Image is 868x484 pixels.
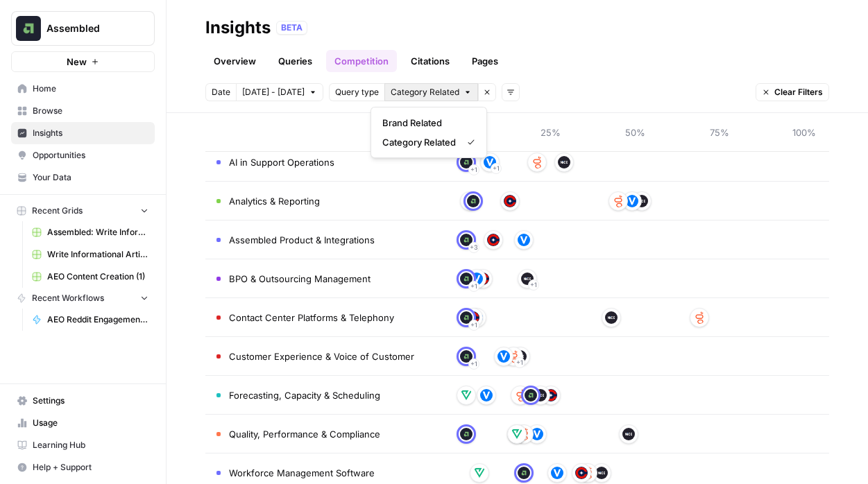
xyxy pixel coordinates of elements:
a: AEO Content Creation (1) [26,266,155,288]
div: Category Related [371,107,487,158]
div: Insights [205,17,271,39]
img: q1kx13elw6is4y38w2mn86bckxv4 [534,389,547,401]
a: Competition [326,50,397,72]
span: AEO Content Creation (1) [47,270,148,283]
span: + 1 [470,163,477,177]
img: vv986b0nc2g8agt5osxlk0akxi7z [460,350,473,363]
img: 3ekd9ephw908dii6kmew3xenqtpf [514,389,527,401]
img: d45dujclg3pblne9yphz0y830h3k [626,195,638,207]
button: Clear Filters [756,83,829,101]
span: Insights [33,127,148,139]
a: AEO Reddit Engagement - Fork [26,309,155,331]
img: d45dujclg3pblne9yphz0y830h3k [497,350,510,363]
a: Pages [463,50,507,72]
button: Help + Support [11,456,155,478]
button: Recent Workflows [11,288,155,309]
img: q1kx13elw6is4y38w2mn86bckxv4 [521,273,534,285]
a: Opportunities [11,144,155,166]
img: vv986b0nc2g8agt5osxlk0akxi7z [467,195,479,207]
span: AEO Reddit Engagement - Fork [47,313,148,326]
div: BETA [276,21,307,35]
img: 139x3pb6f0q7du1ala497x63af9l [473,467,486,479]
a: Insights [11,122,155,144]
a: Write Informational Article [26,243,155,266]
img: 139x3pb6f0q7du1ala497x63af9l [511,428,523,440]
span: Write Informational Article [47,248,148,261]
span: AI in Support Operations [229,155,334,169]
button: New [11,51,155,72]
img: vv986b0nc2g8agt5osxlk0akxi7z [525,389,537,401]
a: Browse [11,100,155,122]
img: q1kx13elw6is4y38w2mn86bckxv4 [605,311,618,324]
span: Assembled [46,21,130,35]
span: Your Data [33,171,148,184]
img: 3ekd9ephw908dii6kmew3xenqtpf [531,156,543,168]
span: Workforce Management Software [229,466,375,480]
a: Usage [11,412,155,434]
img: 139x3pb6f0q7du1ala497x63af9l [460,389,473,401]
img: 3ekd9ephw908dii6kmew3xenqtpf [612,195,624,207]
span: + 1 [530,278,537,292]
button: [DATE] - [DATE] [236,83,323,101]
img: q1kx13elw6is4y38w2mn86bckxv4 [622,428,635,440]
img: xttym547u4jyqojkzzbxmhn3wkrc [487,234,500,246]
span: Contact Center Platforms & Telephony [229,311,394,325]
span: Brand Related [382,116,470,130]
span: Clear Filters [774,86,823,98]
img: vv986b0nc2g8agt5osxlk0akxi7z [460,311,473,324]
img: q1kx13elw6is4y38w2mn86bckxv4 [595,467,608,479]
span: + 3 [470,241,478,254]
a: Settings [11,390,155,412]
a: Overview [205,50,264,72]
img: 3ekd9ephw908dii6kmew3xenqtpf [507,350,520,363]
span: Recent Workflows [32,292,104,304]
span: Recent Grids [32,205,83,217]
span: + 1 [470,318,477,332]
span: + 1 [516,356,523,370]
span: New [67,55,87,69]
button: Workspace: Assembled [11,11,155,46]
span: Customer Experience & Voice of Customer [229,349,414,363]
span: 100% [790,126,818,139]
span: Settings [33,395,148,407]
img: vv986b0nc2g8agt5osxlk0akxi7z [460,234,473,246]
span: Query type [335,86,379,98]
span: Usage [33,417,148,429]
span: Opportunities [33,149,148,162]
a: Home [11,78,155,100]
span: [DATE] - [DATE] [242,86,305,98]
span: Assembled: Write Informational Article [47,226,148,239]
img: vv986b0nc2g8agt5osxlk0akxi7z [460,156,473,168]
span: 75% [706,126,733,139]
span: Forecasting, Capacity & Scheduling [229,388,380,402]
a: Learning Hub [11,434,155,456]
img: xttym547u4jyqojkzzbxmhn3wkrc [545,389,557,401]
img: d45dujclg3pblne9yphz0y830h3k [484,156,496,168]
span: BPO & Outsourcing Management [229,272,371,286]
img: vv986b0nc2g8agt5osxlk0akxi7z [460,428,473,440]
span: Category Related [382,135,456,149]
img: xttym547u4jyqojkzzbxmhn3wkrc [575,467,588,479]
span: Quality, Performance & Compliance [229,427,380,441]
img: d45dujclg3pblne9yphz0y830h3k [470,273,483,285]
img: q1kx13elw6is4y38w2mn86bckxv4 [636,195,648,207]
span: Analytics & Reporting [229,194,320,208]
span: 50% [622,126,649,139]
img: 3ekd9ephw908dii6kmew3xenqtpf [693,311,706,324]
img: Assembled Logo [16,16,41,41]
span: Learning Hub [33,439,148,451]
img: d45dujclg3pblne9yphz0y830h3k [531,428,543,440]
span: Home [33,83,148,95]
a: Citations [402,50,458,72]
img: d45dujclg3pblne9yphz0y830h3k [518,234,530,246]
img: vv986b0nc2g8agt5osxlk0akxi7z [460,273,473,285]
button: Category Related [384,83,478,101]
img: xttym547u4jyqojkzzbxmhn3wkrc [504,195,516,207]
span: Help + Support [33,461,148,474]
img: d45dujclg3pblne9yphz0y830h3k [480,389,493,401]
button: Recent Grids [11,200,155,221]
img: d45dujclg3pblne9yphz0y830h3k [551,467,563,479]
a: Queries [270,50,321,72]
span: + 1 [470,357,477,371]
span: Category Related [391,86,459,98]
